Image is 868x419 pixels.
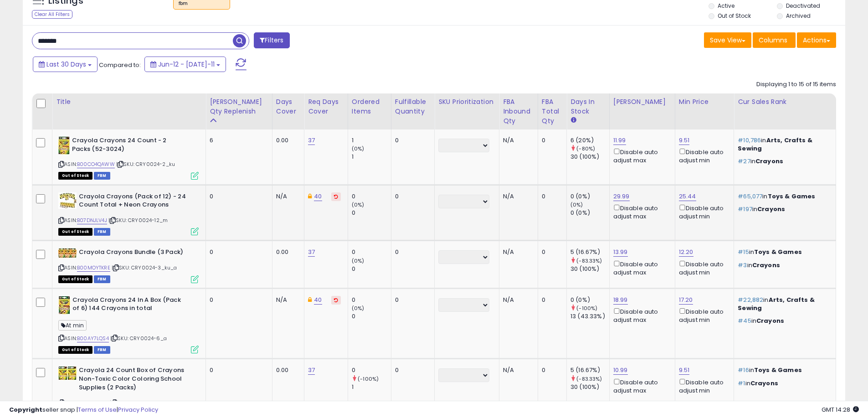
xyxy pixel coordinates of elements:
[570,201,583,208] small: (0%)
[395,192,427,201] div: 0
[503,192,531,201] div: N/A
[58,346,92,354] span: All listings that are currently out of stock and unavailable for purchase on Amazon
[738,136,829,153] p: in
[58,296,199,353] div: ASIN:
[72,136,183,155] b: Crayola Crayons 24 Count - 2 Packs (52-3024)
[738,205,829,213] p: in
[77,335,109,342] a: B00AY7LQS4
[395,97,431,116] div: Fulfillable Quantity
[576,257,602,264] small: (-83.33%)
[33,57,98,72] button: Last 30 Days
[768,192,816,201] span: Toys & Games
[679,259,727,277] div: Disable auto adjust min
[308,366,315,375] a: 37
[210,248,265,256] div: 0
[757,205,785,213] span: Crayons
[738,248,829,256] p: in
[759,36,787,45] span: Columns
[718,12,751,20] label: Out of Stock
[679,306,727,324] div: Disable auto adjust min
[352,265,391,273] div: 0
[352,153,391,161] div: 1
[752,261,780,269] span: Crayons
[352,192,391,201] div: 0
[738,157,829,166] p: in
[503,97,534,126] div: FBA inbound Qty
[58,192,199,235] div: ASIN:
[570,312,609,321] div: 13 (43.33%)
[352,257,365,264] small: (0%)
[178,0,225,7] div: fbm
[395,248,427,256] div: 0
[753,32,796,48] button: Columns
[503,296,531,304] div: N/A
[78,405,117,414] a: Terms of Use
[542,296,560,304] div: 0
[58,296,70,314] img: 51eMxYiAeHL._SL40_.jpg
[210,366,265,374] div: 0
[613,136,626,145] a: 11.99
[738,316,751,325] span: #45
[570,265,609,273] div: 30 (100%)
[352,136,391,145] div: 1
[738,295,814,312] span: Arts, Crafts & Sewing
[276,192,297,201] div: N/A
[754,366,802,374] span: Toys & Games
[206,93,272,129] th: Please note that this number is a calculation based on your required days of coverage and your ve...
[679,203,727,221] div: Disable auto adjust min
[738,192,829,201] p: in
[570,366,609,374] div: 5 (16.67%)
[358,375,379,383] small: (-100%)
[570,97,606,116] div: Days In Stock
[352,248,391,256] div: 0
[58,366,77,380] img: 511CAorJ1JL._SL40_.jpg
[77,264,110,272] a: B00MOYTKRE
[352,312,391,321] div: 0
[276,97,300,116] div: Days Cover
[570,248,609,256] div: 5 (16.67%)
[46,60,86,69] span: Last 30 Days
[786,2,820,10] label: Deactivated
[395,366,427,374] div: 0
[738,192,762,201] span: #65,077
[308,248,315,257] a: 37
[94,275,110,283] span: FBM
[352,97,387,116] div: Ordered Items
[99,61,141,69] span: Compared to:
[94,228,110,236] span: FBM
[352,305,365,312] small: (0%)
[254,32,289,48] button: Filters
[738,205,752,213] span: #197
[613,97,671,107] div: [PERSON_NAME]
[58,172,92,180] span: All listings that are currently out of stock and unavailable for purchase on Amazon
[679,248,693,257] a: 12.20
[352,201,365,208] small: (0%)
[613,295,628,305] a: 18.99
[738,136,812,153] span: Arts, Crafts & Sewing
[542,97,563,126] div: FBA Total Qty
[56,97,202,107] div: Title
[352,145,365,152] small: (0%)
[679,192,696,201] a: 25.44
[570,383,609,391] div: 30 (100%)
[613,203,668,221] div: Disable auto adjust max
[754,248,802,256] span: Toys & Games
[576,305,597,312] small: (-100%)
[503,248,531,256] div: N/A
[94,172,110,180] span: FBM
[718,2,734,10] label: Active
[679,147,727,165] div: Disable auto adjust min
[613,306,668,324] div: Disable auto adjust max
[32,10,72,19] div: Clear All Filters
[79,366,190,394] b: Crayola 24 Count Box of Crayons Non-Toxic Color Coloring School Supplies (2 Packs)
[72,296,183,315] b: Crayola Crayons 24 In A Box (Pack of 6) 144 Crayons in total
[738,366,829,374] p: in
[756,316,784,325] span: Crayons
[395,136,427,145] div: 0
[276,136,297,145] div: 0.00
[58,275,92,283] span: All listings that are currently out of stock and unavailable for purchase on Amazon
[613,259,668,277] div: Disable auto adjust max
[116,160,175,168] span: | SKU: CRY0024-2_ku
[738,261,829,269] p: in
[576,145,595,152] small: (-80%)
